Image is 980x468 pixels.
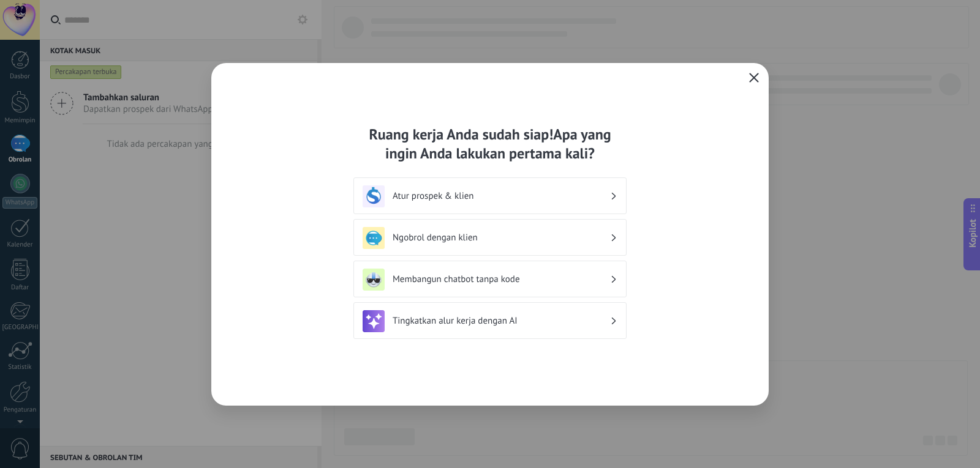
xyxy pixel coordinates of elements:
[393,273,520,285] font: Membangun chatbot tanpa kode
[369,125,553,144] font: Ruang kerja Anda sudah siap!
[393,315,518,327] font: Tingkatkan alur kerja dengan AI
[393,232,478,243] font: Ngobrol dengan klien
[393,190,474,202] font: Atur prospek & klien
[385,125,611,163] font: Apa yang ingin Anda lakukan pertama kali?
